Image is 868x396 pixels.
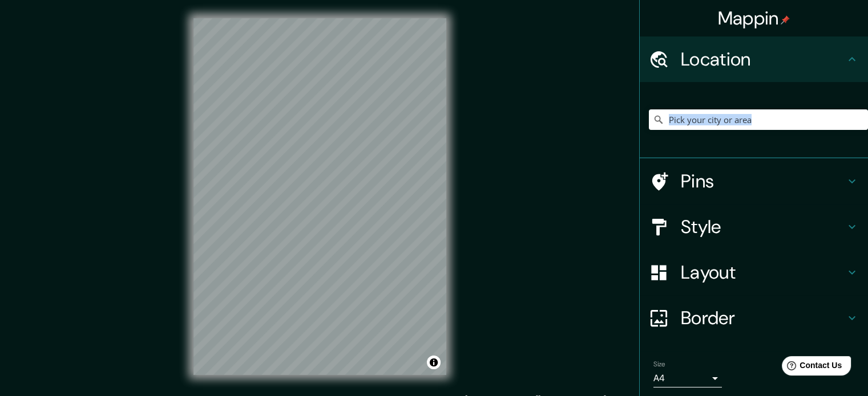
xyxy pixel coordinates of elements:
h4: Style [681,215,845,238]
div: Pins [640,158,868,204]
div: A4 [653,369,722,387]
div: Location [640,36,868,82]
div: Layout [640,250,868,295]
h4: Mappin [718,7,790,30]
div: Border [640,295,868,341]
div: Style [640,204,868,250]
label: Size [653,360,665,369]
h4: Location [681,48,845,71]
h4: Border [681,307,845,329]
iframe: Help widget launcher [766,352,855,383]
img: pin-icon.png [781,15,790,25]
canvas: Map [193,18,446,375]
button: Toggle attribution [427,356,441,369]
input: Pick your city or area [649,109,868,130]
h4: Layout [681,261,845,284]
h4: Pins [681,170,845,193]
